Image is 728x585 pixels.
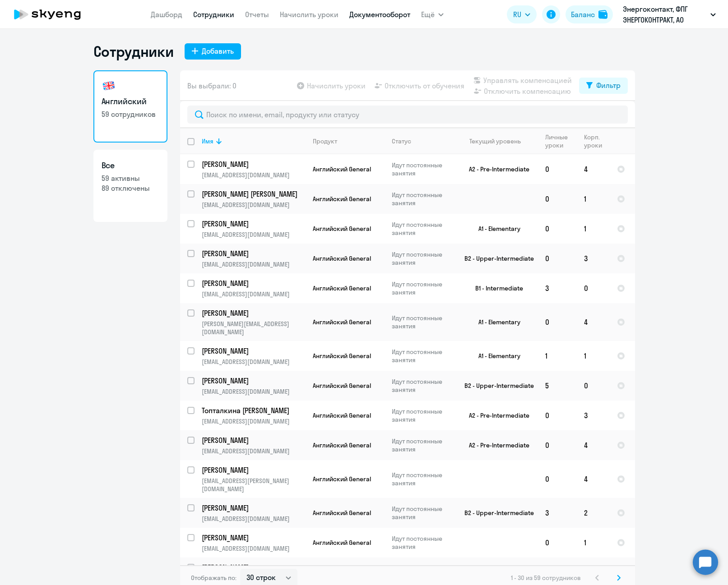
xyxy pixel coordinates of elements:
td: 0 [538,303,577,341]
div: Личные уроки [545,133,576,149]
p: Идут постоянные занятия [392,471,454,487]
a: [PERSON_NAME] [202,308,305,318]
td: 0 [538,184,577,214]
div: Баланс [571,9,595,20]
div: Продукт [313,137,384,145]
h3: Английский [102,96,159,107]
p: Идут постоянные занятия [392,221,454,237]
p: [PERSON_NAME] [PERSON_NAME] [202,189,304,199]
td: 4 [577,303,610,341]
p: Идут постоянные занятия [392,505,454,521]
span: Отображать по: [191,574,236,582]
div: Статус [392,137,454,145]
p: [PERSON_NAME] [202,308,304,318]
p: 59 сотрудников [102,109,159,119]
a: [PERSON_NAME] [202,249,305,258]
td: 1 [577,341,610,371]
td: 1 [577,214,610,244]
span: Вы выбрали: 0 [187,80,236,91]
input: Поиск по имени, email, продукту или статусу [187,106,628,124]
p: [PERSON_NAME] [202,562,304,572]
td: 3 [577,401,610,430]
span: Английский General [313,509,371,517]
p: [PERSON_NAME] [202,465,304,475]
td: 3 [577,244,610,273]
p: [PERSON_NAME] [202,278,304,288]
p: Идут постоянные занятия [392,407,454,424]
p: Идут постоянные занятия [392,250,454,267]
a: Английский59 сотрудников [93,70,167,143]
button: Ещё [421,5,444,23]
h3: Все [102,160,159,171]
td: 0 [577,371,610,401]
a: [PERSON_NAME] [202,159,305,169]
span: RU [513,9,521,20]
p: [PERSON_NAME] [202,249,304,258]
p: [PERSON_NAME] [202,346,304,356]
td: 3 [538,498,577,528]
a: [PERSON_NAME] [202,465,305,475]
td: 0 [538,154,577,184]
td: 1 [538,341,577,371]
p: [EMAIL_ADDRESS][DOMAIN_NAME] [202,230,305,239]
a: [PERSON_NAME] [202,562,305,572]
p: Топталкина [PERSON_NAME] [202,405,304,415]
td: 5 [538,371,577,401]
td: B1 - Intermediate [454,273,538,303]
a: [PERSON_NAME] [202,435,305,445]
a: [PERSON_NAME] [202,346,305,356]
div: Корп. уроки [584,133,609,149]
a: [PERSON_NAME] [202,376,305,386]
span: Английский General [313,165,371,173]
span: Английский General [313,475,371,483]
a: [PERSON_NAME] [202,219,305,229]
span: Английский General [313,318,371,326]
p: 59 активны [102,173,159,183]
p: [EMAIL_ADDRESS][DOMAIN_NAME] [202,417,305,425]
div: Текущий уровень [469,137,521,145]
td: 0 [538,214,577,244]
p: Идут постоянные занятия [392,280,454,296]
p: [PERSON_NAME] [202,533,304,543]
td: A1 - Elementary [454,341,538,371]
p: Идут постоянные занятия [392,314,454,330]
span: Английский General [313,352,371,360]
td: 0 [538,460,577,498]
td: A2 - Pre-Intermediate [454,401,538,430]
td: 1 [577,528,610,557]
td: B2 - Upper-Intermediate [454,498,538,528]
button: RU [507,5,537,23]
span: Английский General [313,195,371,203]
h1: Сотрудники [93,42,174,60]
p: [EMAIL_ADDRESS][DOMAIN_NAME] [202,544,305,553]
p: Идут постоянные занятия [392,348,454,364]
p: Идут постоянные занятия [392,564,454,580]
p: Идут постоянные занятия [392,378,454,394]
td: B2 - Upper-Intermediate [454,371,538,401]
a: Сотрудники [193,10,234,19]
span: 1 - 30 из 59 сотрудников [511,574,581,582]
div: Фильтр [596,80,621,91]
p: [PERSON_NAME] [202,376,304,386]
td: 2 [577,498,610,528]
a: Отчеты [245,10,269,19]
button: Добавить [185,43,241,60]
button: Балансbalance [566,5,613,23]
span: Английский General [313,254,371,263]
td: 3 [538,273,577,303]
p: Идут постоянные занятия [392,161,454,177]
td: A1 - Elementary [454,303,538,341]
td: 4 [577,154,610,184]
p: [EMAIL_ADDRESS][DOMAIN_NAME] [202,171,305,179]
div: Корп. уроки [584,133,603,149]
a: Топталкина [PERSON_NAME] [202,405,305,415]
button: Фильтр [579,78,628,94]
td: 0 [538,528,577,557]
p: [EMAIL_ADDRESS][DOMAIN_NAME] [202,260,305,268]
td: 0 [577,273,610,303]
td: A2 - Pre-Intermediate [454,430,538,460]
a: Начислить уроки [280,10,338,19]
td: 0 [538,244,577,273]
p: [EMAIL_ADDRESS][PERSON_NAME][DOMAIN_NAME] [202,477,305,493]
a: Все59 активны89 отключены [93,150,167,222]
